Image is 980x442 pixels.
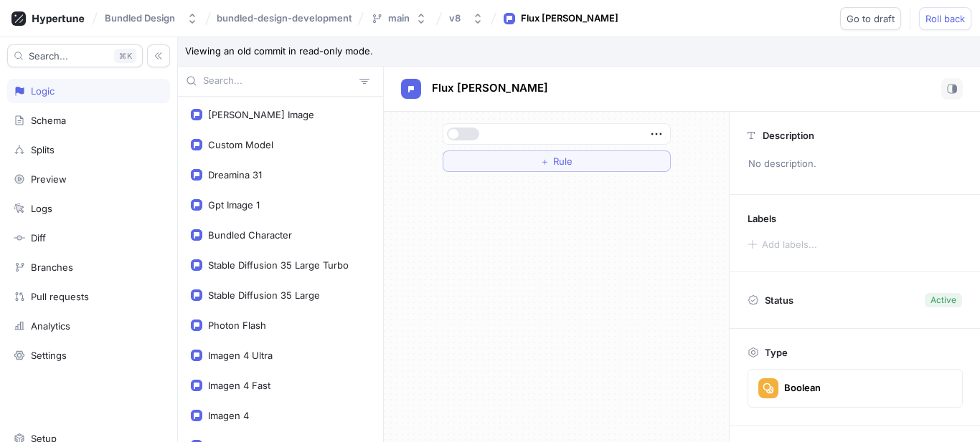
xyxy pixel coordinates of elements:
span: Rule [553,157,573,165]
button: ＋Rule [443,150,671,172]
p: Status [765,290,793,310]
button: Roll back [919,7,971,30]
p: Flux [PERSON_NAME] [432,80,548,97]
button: Search...K [7,44,143,67]
div: Imagen 4 Fast [208,380,270,391]
div: Splits [31,144,55,155]
span: ＋ [540,157,550,165]
div: Custom Model [208,139,273,150]
button: Boolean [748,369,963,408]
div: Active [930,294,956,307]
div: Pull requests [31,291,89,302]
div: Analytics [31,320,70,332]
div: [PERSON_NAME] Image [208,109,314,120]
div: K [114,49,136,63]
div: Schema [31,115,66,126]
input: Search... [203,74,354,88]
div: v8 [449,12,461,24]
div: Stable Diffusion 35 Large Turbo [208,259,349,271]
div: Imagen 4 [208,410,249,421]
div: Photon Flash [208,320,266,331]
div: Logic [31,85,55,97]
div: Flux [PERSON_NAME] [521,11,618,26]
div: Logs [31,203,52,214]
div: Dreamina 31 [208,169,262,181]
button: Bundled Design [99,6,204,30]
button: main [365,6,433,30]
div: Boolean [784,382,821,394]
div: Gpt Image 1 [208,199,260,211]
p: Labels [748,213,776,224]
button: v8 [443,6,489,30]
div: main [388,12,410,24]
div: Branches [31,261,73,273]
p: Viewing an old commit in read-only mode. [178,37,980,67]
div: Settings [31,350,67,361]
div: Stable Diffusion 35 Large [208,289,320,301]
button: Go to draft [840,7,901,30]
div: Bundled Design [105,12,175,24]
p: Type [765,347,788,358]
div: Preview [31,173,67,185]
div: Diff [31,232,46,244]
button: Add labels... [743,235,821,254]
span: Roll back [925,14,965,23]
span: bundled-design-development [217,13,352,23]
div: Imagen 4 Ultra [208,350,273,361]
span: Go to draft [847,14,895,23]
span: Search... [29,52,68,60]
p: Description [763,130,814,141]
p: No description. [742,152,968,176]
div: Bundled Character [208,229,292,241]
